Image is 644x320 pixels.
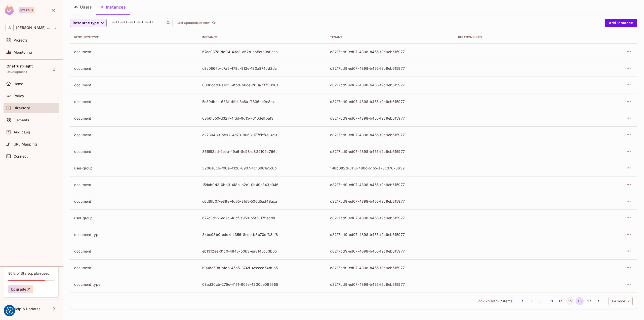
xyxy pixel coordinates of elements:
[74,132,194,137] div: document
[202,216,322,220] div: 677c3d22-ed7c-48cf-a959-b5f58175eddd
[14,118,29,122] span: Elements
[202,66,322,71] div: c8a0867b-c7a5-478c-912e-180a874dd2da
[177,21,210,25] p: Last Updated just now
[478,298,512,304] span: 226 - 240 of 243 items
[202,99,322,104] div: 5c39dbaa-683f-4ffd-8c8a-f1836be9e8e4
[202,83,322,87] div: 8096ccd3-a4c3-4fbd-b0ce-260a7373898a
[6,307,13,314] img: Revisit consent button
[74,149,194,154] div: document
[556,297,565,305] button: Go to page 14
[202,249,322,254] div: eb1312ee-31c0-4848-b0b3-ea8145c03b05
[518,297,526,305] button: Go to previous page
[7,64,33,68] span: OneTrustFlight
[14,106,30,110] span: Directory
[528,297,536,305] button: Go to page 1
[212,20,216,25] span: refresh
[330,199,450,204] div: c8217bd9-ed07-4898-b455-f9c9eb615977
[330,232,450,237] div: c8217bd9-ed07-4898-b455-f9c9eb615977
[74,166,194,170] div: user-group
[330,249,450,254] div: c8217bd9-ed07-4898-b455-f9c9eb615977
[202,232,322,237] div: 34bc03b0-edd4-4356-8cde-b3c70df38ef8
[330,99,450,104] div: c8217bd9-ed07-4898-b455-f9c9eb615977
[202,149,322,154] div: 36f552ad-9eaa-49a6-8e98-d822109a766c
[202,265,322,270] div: b00dc70b-bfda-45b5-874d-4eeecd54d9b5
[14,82,23,86] span: Home
[330,49,450,54] div: c8217bd9-ed07-4898-b455-f9c9eb615977
[537,299,545,304] div: …
[74,99,194,104] div: document
[547,297,555,305] button: Go to page 13
[6,24,14,31] span: A
[211,20,217,26] button: refresh
[210,20,217,26] span: Click to refresh data
[330,282,450,287] div: c8217bd9-ed07-4898-b455-f9c9eb615977
[74,232,194,237] div: document_type
[16,26,52,30] span: Workspace: alex-trustflight-sandbox
[330,132,450,137] div: c8217bd9-ed07-4898-b455-f9c9eb615977
[74,282,194,287] div: document_type
[14,94,24,98] span: Policy
[605,19,637,27] button: Add Instance
[202,35,322,39] div: Instance
[8,271,49,276] div: 80% of Startup plan used
[202,282,322,287] div: 08ad30cb-275e-4161-905e-4230be095665
[566,297,574,305] button: Go to page 15
[70,1,96,13] button: Users
[96,1,130,13] button: Instances
[74,182,194,187] div: document
[8,285,33,293] button: Upgrade
[14,307,41,311] span: Help & Updates
[330,216,450,220] div: c8217bd9-ed07-4898-b455-f9c9eb615977
[202,116,322,121] div: 68b6f550-d327-4fdd-9d15-7610deffba13
[74,83,194,87] div: document
[74,265,194,270] div: document
[14,50,32,54] span: Monitoring
[74,249,194,254] div: document
[74,216,194,220] div: user-group
[74,116,194,121] div: document
[7,70,27,74] span: Development
[14,154,28,158] span: Connect
[14,38,28,42] span: Projects
[202,166,322,170] div: 3206a6cb-f00e-4126-8907-4c16981e5c0b
[330,166,450,170] div: 148b082d-5116-480c-b155-a73c37673632
[74,66,194,71] div: document
[330,265,450,270] div: c8217bd9-ed07-4898-b455-f9c9eb615977
[202,182,322,187] div: 15dab0d3-0bb3-4f8b-b2c1-0b49c843d046
[330,66,450,71] div: c8217bd9-ed07-4898-b455-f9c9eb615977
[6,307,13,314] button: Consent Preferences
[73,20,99,26] span: Resource type
[74,49,194,54] div: document
[70,19,107,27] button: Resource type
[202,132,322,137] div: c2780433-be92-4d73-8063-1775bf4e14c0
[19,7,34,13] div: Startup
[5,6,14,15] img: SReyMgAAAABJRU5ErkJggg==
[202,199,322,204] div: c6d6fb07-e88e-4d65-8fd5-506d5ad48aca
[330,116,450,121] div: c8217bd9-ed07-4898-b455-f9c9eb615977
[576,297,584,305] button: page 16
[14,142,37,146] span: URL Mapping
[202,49,322,54] div: 67ac9878-dd04-43e3-a62b-eb5efb0a0ecb
[585,297,593,305] button: Go to page 17
[14,130,30,134] span: Audit Log
[517,297,603,305] nav: pagination navigation
[595,297,603,305] button: Go to next page
[74,35,194,39] div: Resource type
[330,182,450,187] div: c8217bd9-ed07-4898-b455-f9c9eb615977
[74,199,194,204] div: document
[330,83,450,87] div: c8217bd9-ed07-4898-b455-f9c9eb615977
[609,297,633,305] div: 15 / page
[330,35,450,39] div: Tenant
[458,35,578,39] div: Relationships
[330,149,450,154] div: c8217bd9-ed07-4898-b455-f9c9eb615977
